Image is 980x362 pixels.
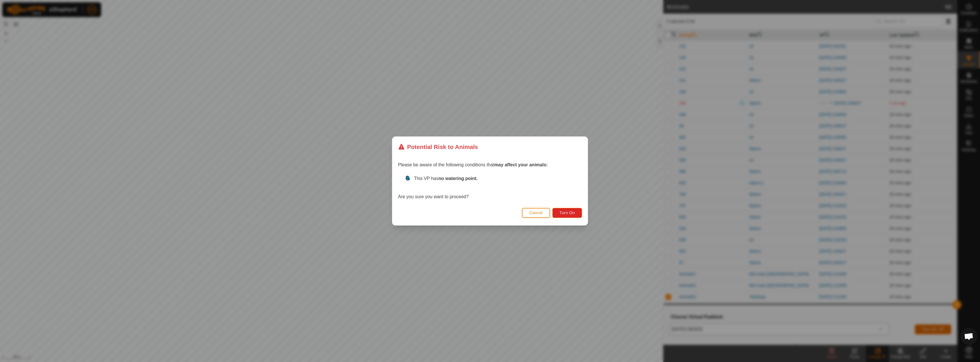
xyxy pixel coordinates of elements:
[552,208,582,218] button: Turn On
[960,328,977,345] div: Open chat
[560,210,575,215] span: Turn On
[414,176,478,181] span: This VP has
[398,175,582,200] div: Are you sure you want to proceed?
[494,162,548,167] strong: may affect your animals:
[529,210,543,215] span: Cancel
[522,208,550,218] button: Cancel
[398,162,548,167] span: Please be aware of the following conditions that
[398,142,478,151] div: Potential Risk to Animals
[438,176,478,181] strong: no watering point.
